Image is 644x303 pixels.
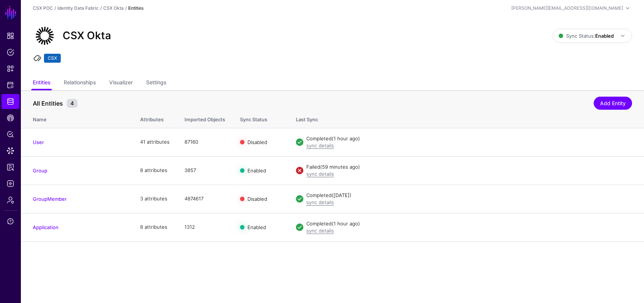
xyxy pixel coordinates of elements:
[99,5,103,12] div: /
[7,218,14,225] span: Support
[177,156,233,185] td: 3857
[1,176,19,191] a: Logs
[124,5,128,12] div: /
[64,76,96,90] a: Relationships
[33,224,59,230] a: Application
[7,147,14,154] span: Data Lens
[63,29,111,42] h2: CSX Okta
[559,33,614,39] span: Sync Status:
[33,139,44,145] a: User
[133,128,177,156] td: 41 attributes
[177,185,233,213] td: 4874617
[177,213,233,241] td: 1312
[594,97,632,110] a: Add Entity
[7,81,14,89] span: Protected Systems
[53,5,57,12] div: /
[7,114,14,122] span: CAEP Hub
[1,78,19,93] a: Protected Systems
[133,185,177,213] td: 3 attributes
[177,128,233,156] td: 87160
[306,228,334,234] a: sync details
[7,196,14,204] span: Admin
[33,5,53,11] a: CSX POC
[306,171,334,177] a: sync details
[7,49,14,56] span: Policies
[1,61,19,76] a: Snippets
[7,98,14,105] span: Identity Data Fabric
[33,24,57,48] img: svg+xml;base64,PHN2ZyB3aWR0aD0iNjQiIGhlaWdodD0iNjQiIHZpZXdCb3g9IjAgMCA2NCA2NCIgZmlsbD0ibm9uZSIgeG...
[44,54,61,63] span: CSX
[7,131,14,138] span: Policy Lens
[288,109,644,128] th: Last Sync
[306,135,632,143] div: Completed (1 hour ago)
[1,143,19,158] a: Data Lens
[146,76,166,90] a: Settings
[306,220,632,228] div: Completed (1 hour ago)
[1,94,19,109] a: Identity Data Fabric
[4,4,17,21] a: SGNL
[67,99,78,108] small: 4
[128,5,143,11] strong: Entities
[103,5,124,11] a: CSX Okta
[233,109,288,128] th: Sync Status
[247,168,266,174] span: Enabled
[1,160,19,175] a: Reports
[7,32,14,40] span: Dashboard
[7,163,14,171] span: Reports
[306,192,632,199] div: Completed ([DATE])
[33,196,67,202] a: GroupMember
[247,224,266,230] span: Enabled
[595,33,614,39] strong: Enabled
[306,199,334,205] a: sync details
[177,109,233,128] th: Imported Objects
[33,168,47,174] a: Group
[7,180,14,187] span: Logs
[57,5,99,11] a: Identity Data Fabric
[133,213,177,241] td: 8 attributes
[21,109,133,128] th: Name
[109,76,133,90] a: Visualizer
[511,5,623,12] div: [PERSON_NAME][EMAIL_ADDRESS][DOMAIN_NAME]
[306,163,632,171] div: Failed (59 minutes ago)
[1,193,19,207] a: Admin
[306,143,334,149] a: sync details
[1,28,19,43] a: Dashboard
[1,110,19,125] a: CAEP Hub
[133,156,177,185] td: 8 attributes
[7,65,14,72] span: Snippets
[247,196,267,202] span: Disabled
[31,99,65,108] span: All Entities
[1,45,19,60] a: Policies
[247,139,267,145] span: Disabled
[33,76,50,90] a: Entities
[133,109,177,128] th: Attributes
[1,127,19,142] a: Policy Lens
